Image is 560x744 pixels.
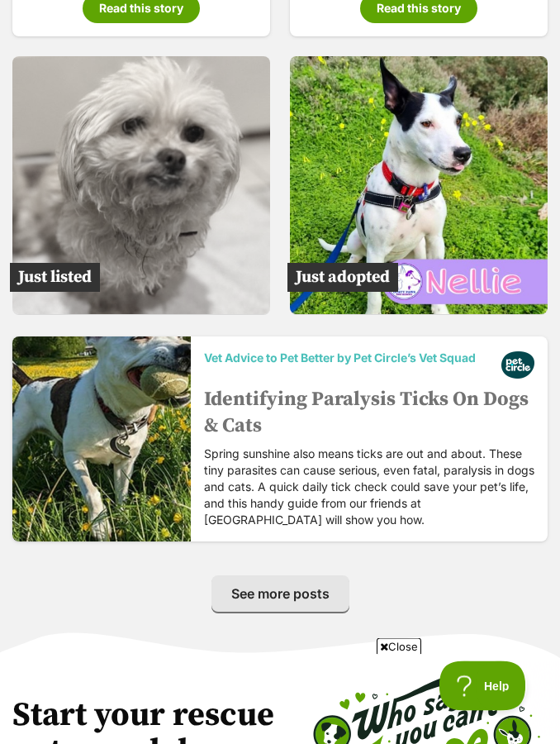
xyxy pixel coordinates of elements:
a: See more posts [211,576,349,613]
img: Medium Female Australian Cattle Dog Mix Dog [290,57,548,315]
span: Vet Advice to Pet Better by Pet Circle’s Vet Squad [204,351,476,380]
span: See more posts [231,584,330,604]
p: Spring sunshine also means ticks are out and about. These tiny parasites can cause serious, even ... [204,447,534,530]
img: Small Female Maltese Mix Dog [12,57,270,315]
a: Vet Advice to Pet Better by Pet Circle’s Vet Squad Identifying Paralysis Ticks On Dogs & Cats Spr... [12,337,548,542]
span: Just listed [10,264,100,293]
span: Just adopted [287,264,398,293]
iframe: Help Scout Beacon - Open [439,661,527,711]
h3: Identifying Paralysis Ticks On Dogs & Cats [204,388,534,441]
a: Just listed [12,302,270,318]
span: Close [377,638,421,655]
